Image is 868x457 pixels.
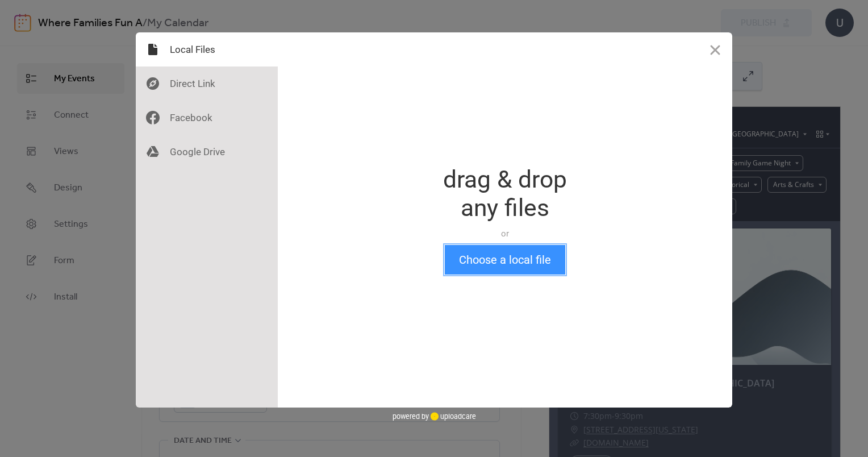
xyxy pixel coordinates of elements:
[443,228,567,239] div: or
[445,245,565,275] button: Choose a local file
[429,412,476,421] a: uploadcare
[136,67,278,101] div: Direct Link
[698,32,732,67] button: Close
[136,32,278,67] div: Local Files
[136,101,278,135] div: Facebook
[393,408,476,425] div: powered by
[136,135,278,169] div: Google Drive
[443,165,567,222] div: drag & drop any files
